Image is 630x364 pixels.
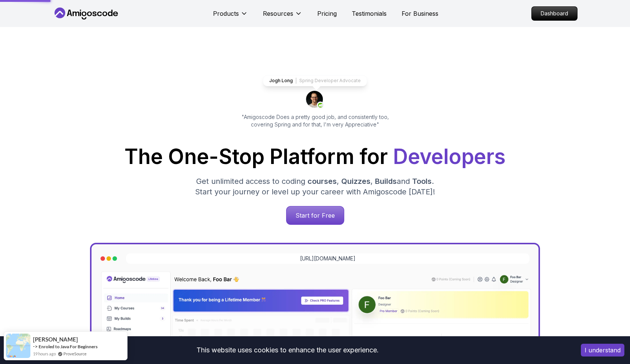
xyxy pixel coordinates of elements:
[307,177,337,186] span: courses
[58,146,571,167] h1: The One-Stop Platform for
[286,206,344,225] a: Start for Free
[300,255,355,262] a: [URL][DOMAIN_NAME]
[189,176,441,197] p: Get unlimited access to coding , , and . Start your journey or level up your career with Amigosco...
[531,6,577,21] a: Dashboard
[299,78,361,84] p: Spring Developer Advocate
[375,177,397,186] span: Builds
[39,344,97,349] a: Enroled to Java For Beginners
[581,344,624,356] button: Accept cookies
[6,342,570,358] div: This website uses cookies to enhance the user experience.
[63,351,87,356] a: ProveSource
[532,7,577,20] p: Dashboard
[263,9,302,24] button: Resources
[269,78,293,84] p: Jogh Long
[402,9,438,18] a: For Business
[263,9,293,18] p: Resources
[286,206,344,224] p: Start for Free
[33,343,38,349] span: ->
[393,144,505,169] span: Developers
[317,9,337,18] a: Pricing
[231,113,399,128] p: "Amigoscode Does a pretty good job, and consistently too, covering Spring and for that, I'm very ...
[352,9,387,18] a: Testimonials
[213,9,248,24] button: Products
[33,350,56,357] span: 19 hours ago
[6,334,30,358] img: provesource social proof notification image
[341,177,370,186] span: Quizzes
[306,91,324,109] img: josh long
[213,9,239,18] p: Products
[33,336,78,343] span: [PERSON_NAME]
[412,177,432,186] span: Tools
